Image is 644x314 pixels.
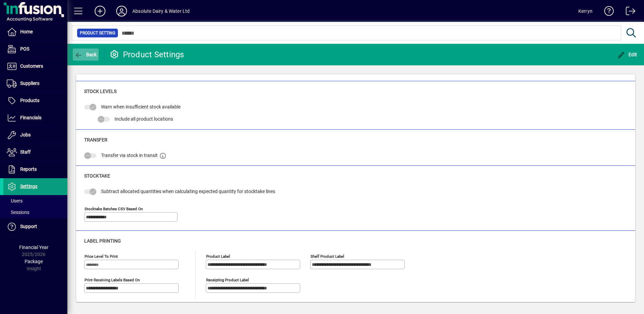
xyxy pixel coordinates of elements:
[3,41,67,58] a: POS
[20,166,37,172] span: Reports
[67,49,104,61] app-page-header-button: Back
[115,116,173,122] span: Include all product locations
[617,52,637,57] span: Edit
[85,254,118,258] mat-label: Price level to print
[20,63,43,69] span: Customers
[3,75,67,92] a: Suppliers
[20,98,39,103] span: Products
[20,29,33,34] span: Home
[20,115,41,120] span: Financials
[7,198,23,203] span: Users
[20,224,37,229] span: Support
[111,5,132,17] button: Profile
[73,49,99,61] button: Back
[74,52,97,57] span: Back
[20,184,37,189] span: Settings
[621,1,636,23] a: Logout
[132,6,190,17] div: Absolute Dairy & Water Ltd
[84,137,107,143] span: Transfer
[109,49,184,60] div: Product Settings
[101,189,275,194] span: Subtract allocated quantities when calculating expected quantity for stocktake lines
[3,92,67,109] a: Products
[3,109,67,126] a: Financials
[85,206,143,211] mat-label: Stocktake Batches CSV Based On
[615,49,639,61] button: Edit
[84,238,121,244] span: Label Printing
[206,277,249,282] mat-label: Receipting Product Label
[20,46,29,52] span: POS
[89,5,111,17] button: Add
[80,30,115,36] span: Product Setting
[578,6,592,17] div: Kerryn
[3,24,67,40] a: Home
[3,207,67,218] a: Sessions
[84,89,117,94] span: Stock Levels
[19,245,49,250] span: Financial Year
[101,153,158,158] span: Transfer via stock in transit
[20,81,39,86] span: Suppliers
[3,195,67,207] a: Users
[7,210,29,215] span: Sessions
[206,254,230,258] mat-label: Product Label
[3,144,67,161] a: Staff
[20,132,31,137] span: Jobs
[20,149,31,155] span: Staff
[599,1,614,23] a: Knowledge Base
[3,161,67,178] a: Reports
[3,218,67,235] a: Support
[101,104,181,109] span: Warn when insufficient stock available
[85,277,140,282] mat-label: Print Receiving Labels Based On
[25,259,43,264] span: Package
[84,173,110,179] span: Stocktake
[3,127,67,144] a: Jobs
[3,58,67,75] a: Customers
[311,254,344,258] mat-label: Shelf Product Label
